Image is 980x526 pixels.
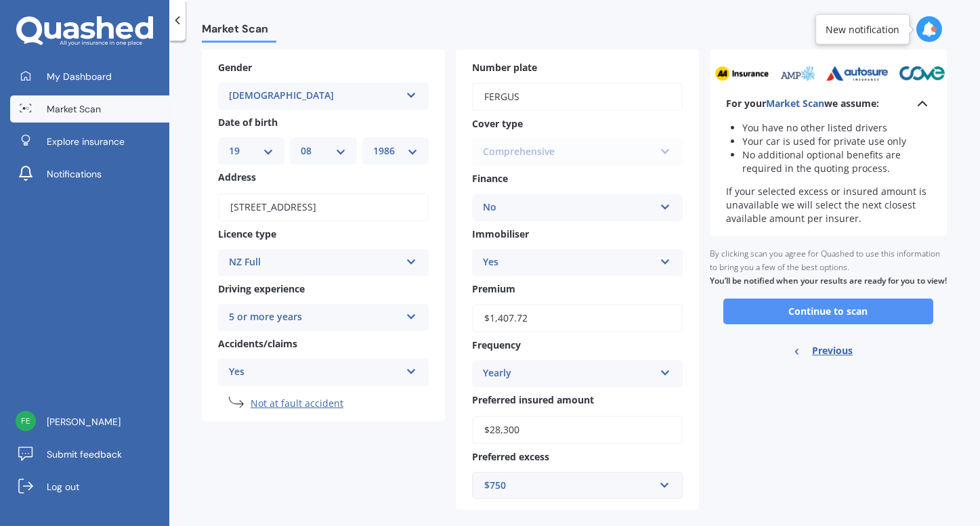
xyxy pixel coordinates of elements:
[483,200,654,216] div: No
[229,364,400,380] div: Yes
[723,299,933,324] button: Continue to scan
[218,116,278,129] span: Date of birth
[47,447,122,461] span: Submit feedback
[769,66,806,81] img: amp_sm.png
[10,95,169,123] a: Market Scan
[710,275,947,286] b: You’ll be notified when your results are ready for you to view!
[218,282,305,295] span: Driving experience
[10,128,169,155] a: Explore insurance
[10,160,169,188] a: Notifications
[10,441,169,468] a: Submit feedback
[218,61,252,74] span: Gender
[10,473,169,500] a: Log out
[16,411,36,431] img: 68332012375469c981da1a6913c58077
[472,304,683,332] input: Enter premium
[229,309,400,326] div: 5 or more years
[229,88,400,104] div: [DEMOGRAPHIC_DATA]
[483,366,654,382] div: Yearly
[251,397,429,410] li: Not at fault accident
[229,255,400,271] div: NZ Full
[472,227,529,240] span: Immobiliser
[826,22,899,36] div: New notification
[766,97,824,110] span: Market Scan
[218,171,256,184] span: Address
[484,478,654,493] div: $750
[483,255,654,271] div: Yes
[472,282,515,295] span: Premium
[47,480,79,494] span: Log out
[742,121,931,135] li: You have no other listed drivers
[10,63,169,90] a: My Dashboard
[472,117,523,130] span: Cover type
[472,173,508,185] span: Finance
[889,66,935,81] img: cove_sm.webp
[472,450,549,463] span: Preferred excess
[47,135,125,148] span: Explore insurance
[710,236,947,299] div: By clicking scan you agree for Quashed to use this information to bring you a few of the best opt...
[726,97,879,110] b: For your we assume:
[742,135,931,148] li: Your car is used for private use only
[472,338,521,351] span: Frequency
[218,227,276,240] span: Licence type
[742,148,931,175] li: No additional optional benefits are required in the quoting process.
[726,185,931,225] p: If your selected excess or insured amount is unavailable we will select the next closest availabl...
[47,102,101,116] span: Market Scan
[472,394,594,407] span: Preferred insured amount
[705,66,759,81] img: aa_sm.webp
[202,22,276,41] span: Market Scan
[47,167,102,181] span: Notifications
[10,408,169,435] a: [PERSON_NAME]
[218,337,297,350] span: Accidents/claims
[47,415,121,429] span: [PERSON_NAME]
[812,341,853,361] span: Previous
[47,70,112,83] span: My Dashboard
[816,66,879,81] img: autosure_sm.webp
[472,61,537,74] span: Number plate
